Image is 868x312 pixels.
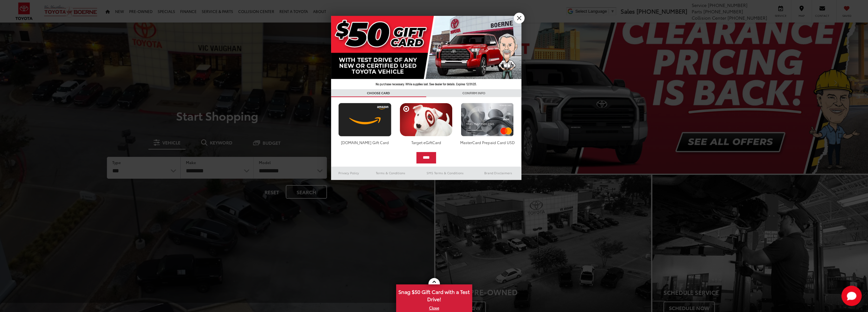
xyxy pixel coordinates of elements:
[337,103,393,136] img: amazoncard.png
[398,103,454,136] img: targetcard.png
[841,286,862,306] button: Toggle Chat Window
[459,140,515,145] div: MasterCard Prepaid Card USD
[415,169,475,177] a: SMS Terms & Conditions
[331,16,521,89] img: 42635_top_851395.jpg
[331,89,426,97] h3: CHOOSE CARD
[337,140,393,145] div: [DOMAIN_NAME] Gift Card
[397,285,472,304] span: Snag $50 Gift Card with a Test Drive!
[841,286,862,306] svg: Start Chat
[366,169,415,177] a: Terms & Conditions
[398,140,454,145] div: Target eGiftCard
[475,169,521,177] a: Brand Disclaimers
[459,103,515,136] img: mastercard.png
[331,169,367,177] a: Privacy Policy
[426,89,521,97] h3: CONFIRM INFO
